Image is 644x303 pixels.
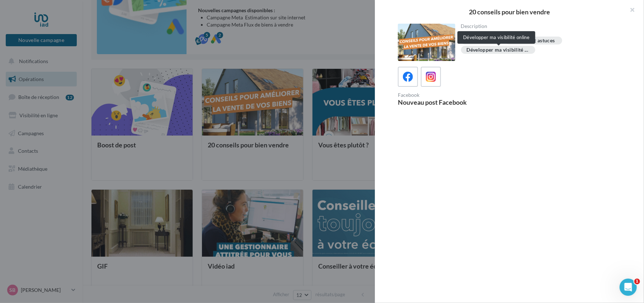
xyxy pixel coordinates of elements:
[398,99,509,105] div: Nouveau post Facebook
[634,279,640,284] span: 1
[398,93,509,98] div: Facebook
[620,279,637,296] iframe: Intercom live chat
[467,47,528,52] span: Développer ma visibilité ...
[461,30,621,37] div: Non renseignée
[386,9,633,15] div: 20 conseils pour bien vendre
[457,31,535,44] div: Développer ma visibilité online
[461,24,621,29] div: Description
